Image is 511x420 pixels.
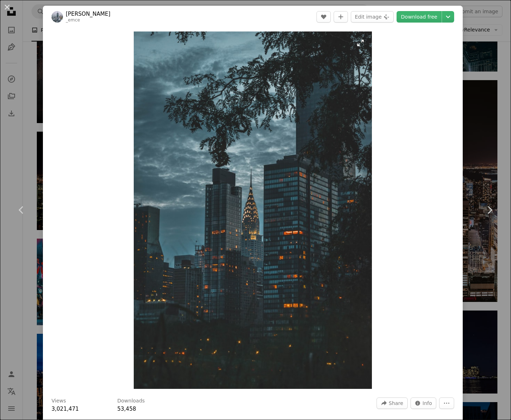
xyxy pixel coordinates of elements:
button: Edit image [351,11,394,23]
button: More Actions [439,397,454,409]
button: Zoom in on this image [134,31,372,389]
button: Share this image [377,397,407,409]
span: 53,458 [117,406,136,412]
span: 3,021,471 [51,406,79,412]
a: Next [468,176,511,244]
button: Like [316,11,331,23]
a: _emce [66,18,80,23]
button: Stats about this image [411,397,437,409]
a: [PERSON_NAME] [66,10,110,18]
img: Go to Mauricio Chavez's profile [51,11,63,23]
a: Download free [397,11,442,23]
h3: Downloads [117,397,145,405]
button: Add to Collection [334,11,348,23]
h3: Views [51,397,66,405]
button: Choose download size [442,11,454,23]
img: city lights at nighttime [134,31,372,389]
span: Info [423,398,432,409]
span: Share [389,398,403,409]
